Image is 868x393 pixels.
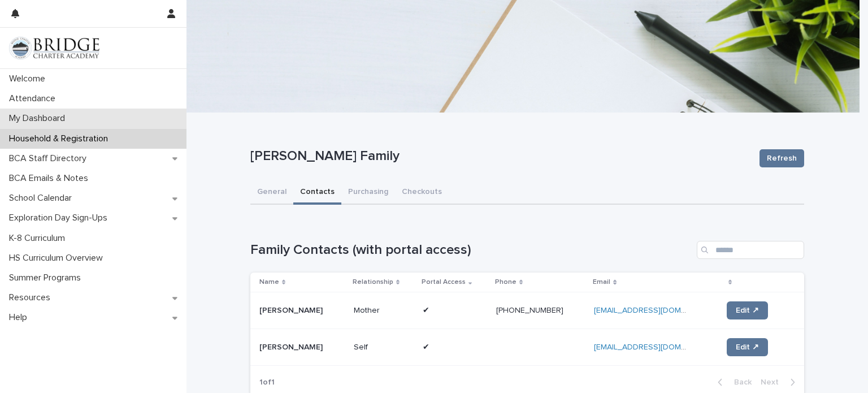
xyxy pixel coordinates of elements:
[5,213,116,223] p: Exploration Day Sign-Ups
[259,306,345,316] p: [PERSON_NAME]
[250,148,750,165] p: [PERSON_NAME] Family
[756,377,804,387] button: Next
[353,276,393,288] p: Relationship
[5,193,81,204] p: School Calendar
[5,133,117,144] p: Household & Registration
[9,37,99,59] img: V1C1m3IdTEidaUdm9Hs0
[697,241,804,259] input: Search
[259,343,345,352] p: [PERSON_NAME]
[341,181,395,205] button: Purchasing
[250,181,293,205] button: General
[495,276,517,288] p: Phone
[5,153,96,164] p: BCA Staff Directory
[423,340,432,352] p: ✔
[496,306,563,314] a: [PHONE_NUMBER]
[709,377,756,387] button: Back
[250,292,804,329] tr: [PERSON_NAME]Mother✔✔ [PHONE_NUMBER] [EMAIL_ADDRESS][DOMAIN_NAME] Edit ↗
[759,149,804,167] button: Refresh
[594,306,722,314] a: [EMAIL_ADDRESS][DOMAIN_NAME]
[761,378,785,386] span: Next
[5,312,36,323] p: Help
[250,329,804,366] tr: [PERSON_NAME]Self✔✔ [EMAIL_ADDRESS][DOMAIN_NAME] Edit ↗
[395,181,449,205] button: Checkouts
[5,233,74,244] p: K-8 Curriculum
[727,378,752,386] span: Back
[354,343,414,352] p: Self
[5,113,74,124] p: My Dashboard
[5,253,112,264] p: HS Curriculum Overview
[354,306,414,316] p: Mother
[259,276,279,288] p: Name
[727,301,768,319] a: Edit ↗
[422,276,466,288] p: Portal Access
[293,181,341,205] button: Contacts
[736,343,759,351] span: Edit ↗
[727,338,768,356] a: Edit ↗
[5,93,64,104] p: Attendance
[5,173,97,184] p: BCA Emails & Notes
[736,306,759,314] span: Edit ↗
[5,74,54,84] p: Welcome
[767,153,797,164] span: Refresh
[250,242,692,258] h1: Family Contacts (with portal access)
[594,343,722,351] a: [EMAIL_ADDRESS][DOMAIN_NAME]
[5,292,59,303] p: Resources
[423,304,432,316] p: ✔
[593,276,610,288] p: Email
[5,273,90,283] p: Summer Programs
